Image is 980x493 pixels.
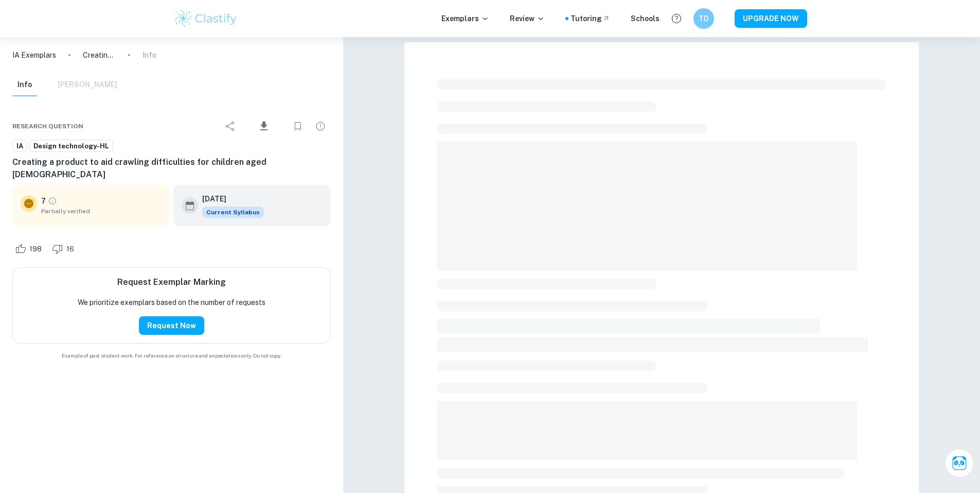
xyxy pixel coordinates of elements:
button: UPGRADE NOW [735,9,807,28]
span: Design technology-HL [30,141,113,151]
button: Request Now [139,316,204,335]
button: Ask Clai [945,449,974,478]
h6: Request Exemplar Marking [117,276,226,288]
div: This exemplar is based on the current syllabus. Feel free to refer to it for inspiration/ideas wh... [202,207,264,218]
button: TD [693,8,714,29]
a: Schools [631,13,660,24]
span: Research question [12,122,83,131]
div: Bookmark [288,116,308,137]
a: Tutoring [571,13,610,24]
p: 7 [41,195,46,207]
h6: TD [698,13,709,24]
div: Dislike [49,241,80,257]
h6: [DATE] [202,193,256,205]
span: Current Syllabus [202,207,264,218]
button: Help and Feedback [668,10,685,27]
p: Review [510,13,545,24]
span: Example of past student work. For reference on structure and expectations only. Do not copy. [12,352,331,360]
div: Share [220,116,241,137]
div: Like [12,241,47,257]
p: Info [142,49,156,61]
p: We prioritize exemplars based on the number of requests [78,297,265,308]
a: Design technology-HL [29,140,113,152]
a: Grade partially verified [48,196,57,206]
img: Clastify logo [173,8,239,29]
span: Partially verified [41,207,161,216]
span: IA [13,141,27,151]
p: Exemplars [441,13,489,24]
p: Creating a product to aid crawling difficulties for children aged [DEMOGRAPHIC_DATA] [83,49,116,61]
a: IA [12,140,27,152]
button: Info [12,74,37,96]
div: Report issue [310,116,331,137]
a: IA Exemplars [12,49,56,61]
span: 16 [61,244,80,254]
h6: Creating a product to aid crawling difficulties for children aged [DEMOGRAPHIC_DATA] [12,156,331,181]
span: 198 [24,244,47,254]
div: Download [243,113,286,140]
